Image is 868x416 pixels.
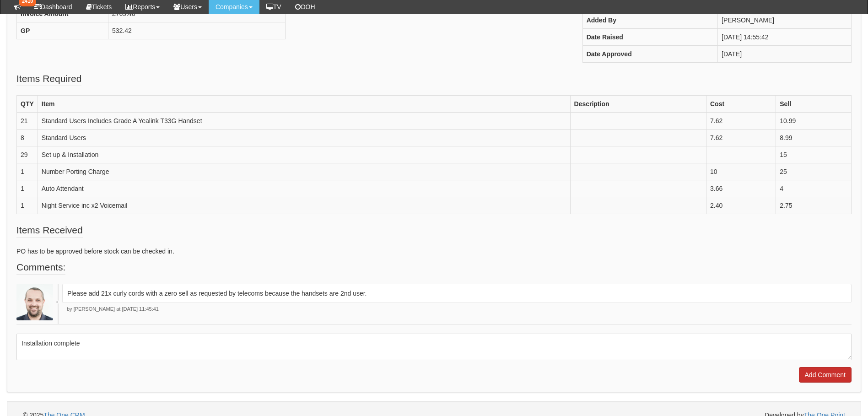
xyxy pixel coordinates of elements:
[706,112,776,129] td: 7.62
[38,197,570,214] td: Night Service inc x2 Voicemail
[582,28,717,45] th: Date Raised
[38,112,570,129] td: Standard Users Includes Grade A Yealink T33G Handset
[706,129,776,146] td: 7.62
[17,197,38,214] td: 1
[776,95,852,112] th: Sell
[582,11,717,28] th: Added By
[718,45,852,62] td: [DATE]
[17,129,38,146] td: 8
[38,146,570,163] td: Set up & Installation
[799,367,852,383] input: Add Comment
[776,112,852,129] td: 10.99
[776,197,852,214] td: 2.75
[706,95,776,112] th: Cost
[776,146,852,163] td: 15
[108,22,286,39] td: 532.42
[62,306,852,313] p: by [PERSON_NAME] at [DATE] 11:45:41
[706,197,776,214] td: 2.40
[16,260,65,275] legend: Comments:
[38,180,570,197] td: Auto Attendant
[17,112,38,129] td: 21
[67,289,846,298] p: Please add 21x curly cords with a zero sell as requested by telecoms because the handsets are 2nd...
[718,28,852,45] td: [DATE] 14:55:42
[17,22,108,39] th: GP
[17,180,38,197] td: 1
[570,95,706,112] th: Description
[17,95,38,112] th: QTY
[17,163,38,180] td: 1
[38,95,570,112] th: Item
[718,11,852,28] td: [PERSON_NAME]
[776,163,852,180] td: 25
[16,72,81,86] legend: Items Required
[16,223,83,238] legend: Items Received
[16,284,53,320] img: James Kaye
[17,146,38,163] td: 29
[706,163,776,180] td: 10
[16,247,852,256] p: PO has to be approved before stock can be checked in.
[776,180,852,197] td: 4
[706,180,776,197] td: 3.66
[582,45,717,62] th: Date Approved
[38,129,570,146] td: Standard Users
[776,129,852,146] td: 8.99
[38,163,570,180] td: Number Porting Charge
